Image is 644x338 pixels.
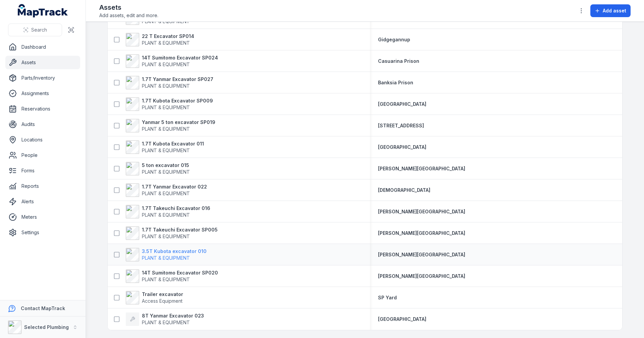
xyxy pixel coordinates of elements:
[603,7,626,14] span: Add asset
[378,36,410,43] a: Gidgegannup
[126,248,207,261] a: 3.5T Kubota excavator 010PLANT & EQUIPMENT
[378,230,465,237] a: [PERSON_NAME][GEOGRAPHIC_DATA]
[142,18,190,24] span: PLANT & EQUIPMENT
[378,252,465,257] span: [PERSON_NAME][GEOGRAPHIC_DATA]
[5,210,80,224] a: Meters
[8,24,62,36] button: Search
[5,71,80,85] a: Parts/Inventory
[142,277,190,282] span: PLANT & EQUIPMENT
[5,87,80,100] a: Assignments
[378,187,430,193] span: [DEMOGRAPHIC_DATA]
[142,298,182,304] span: Access Equipment
[18,4,68,17] a: MapTrack
[126,205,210,218] a: 1.7T Takeuchi Excavator 016PLANT & EQUIPMENT
[142,162,190,169] strong: 5 ton excavator 015
[126,183,207,197] a: 1.7T Yanmar Excavator 022PLANT & EQUIPMENT
[142,126,190,132] span: PLANT & EQUIPMENT
[378,273,465,279] span: [PERSON_NAME][GEOGRAPHIC_DATA]
[142,61,190,67] span: PLANT & EQUIPMENT
[142,33,194,40] strong: 22 T Excavator SP014
[378,123,424,128] span: [STREET_ADDRESS]
[5,102,80,116] a: Reservations
[142,97,213,104] strong: 1.7T Kubota Excavator SP009
[142,212,190,218] span: PLANT & EQUIPMENT
[142,191,190,196] span: PLANT & EQUIPMENT
[142,291,183,298] strong: Trailer excavator
[5,226,80,239] a: Settings
[5,179,80,193] a: Reports
[5,164,80,177] a: Forms
[31,27,47,33] span: Search
[590,4,631,17] button: Add asset
[99,3,158,12] h2: Assets
[378,316,426,323] a: [GEOGRAPHIC_DATA]
[21,305,65,311] strong: Contact MapTrack
[378,187,430,194] a: [DEMOGRAPHIC_DATA]
[142,169,190,175] span: PLANT & EQUIPMENT
[378,251,465,258] a: [PERSON_NAME][GEOGRAPHIC_DATA]
[126,291,183,304] a: Trailer excavatorAccess Equipment
[126,97,213,111] a: 1.7T Kubota Excavator SP009PLANT & EQUIPMENT
[142,312,204,319] strong: 8T Yanmar Excavator 023
[5,40,80,54] a: Dashboard
[142,83,190,89] span: PLANT & EQUIPMENT
[99,12,158,19] span: Add assets, edit and more.
[5,149,80,162] a: People
[126,54,218,68] a: 14T Sumitomo Excavator SP024PLANT & EQUIPMENT
[142,183,207,190] strong: 1.7T Yanmar Excavator 022
[126,162,190,175] a: 5 ton excavator 015PLANT & EQUIPMENT
[142,205,210,212] strong: 1.7T Takeuchi Excavator 016
[5,133,80,146] a: Locations
[378,101,426,107] span: [GEOGRAPHIC_DATA]
[142,226,218,233] strong: 1.7T Takeuchi Excavator SP005
[5,118,80,131] a: Audits
[378,295,397,300] span: SP Yard
[378,273,465,280] a: [PERSON_NAME][GEOGRAPHIC_DATA]
[24,324,69,330] strong: Selected Plumbing
[142,140,204,147] strong: 1.7T Kubota Excavator 011
[126,269,218,283] a: 14T Sumitomo Excavator SP020PLANT & EQUIPMENT
[126,76,213,89] a: 1.7T Yanmar Excavator SP027PLANT & EQUIPMENT
[378,208,465,215] a: [PERSON_NAME][GEOGRAPHIC_DATA]
[378,144,426,150] span: [GEOGRAPHIC_DATA]
[378,79,413,86] a: Banksia Prison
[378,80,413,85] span: Banksia Prison
[142,234,190,239] span: PLANT & EQUIPMENT
[378,122,424,129] a: [STREET_ADDRESS]
[378,209,465,214] span: [PERSON_NAME][GEOGRAPHIC_DATA]
[5,195,80,208] a: Alerts
[378,58,419,65] a: Casuarina Prison
[378,37,410,42] span: Gidgegannup
[378,58,419,64] span: Casuarina Prison
[378,166,465,171] span: [PERSON_NAME][GEOGRAPHIC_DATA]
[126,226,218,240] a: 1.7T Takeuchi Excavator SP005PLANT & EQUIPMENT
[142,255,190,261] span: PLANT & EQUIPMENT
[142,104,190,110] span: PLANT & EQUIPMENT
[5,56,80,69] a: Assets
[142,76,213,83] strong: 1.7T Yanmar Excavator SP027
[142,269,218,276] strong: 14T Sumitomo Excavator SP020
[142,320,190,325] span: PLANT & EQUIPMENT
[142,248,207,255] strong: 3.5T Kubota excavator 010
[142,40,190,46] span: PLANT & EQUIPMENT
[378,165,465,172] a: [PERSON_NAME][GEOGRAPHIC_DATA]
[142,147,190,153] span: PLANT & EQUIPMENT
[142,119,215,126] strong: Yanmar 5 ton excavator SP019
[126,140,204,154] a: 1.7T Kubota Excavator 011PLANT & EQUIPMENT
[126,33,194,46] a: 22 T Excavator SP014PLANT & EQUIPMENT
[378,316,426,322] span: [GEOGRAPHIC_DATA]
[378,101,426,108] a: [GEOGRAPHIC_DATA]
[378,294,397,301] a: SP Yard
[378,144,426,151] a: [GEOGRAPHIC_DATA]
[378,230,465,236] span: [PERSON_NAME][GEOGRAPHIC_DATA]
[126,312,204,326] a: 8T Yanmar Excavator 023PLANT & EQUIPMENT
[142,54,218,61] strong: 14T Sumitomo Excavator SP024
[126,119,215,132] a: Yanmar 5 ton excavator SP019PLANT & EQUIPMENT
